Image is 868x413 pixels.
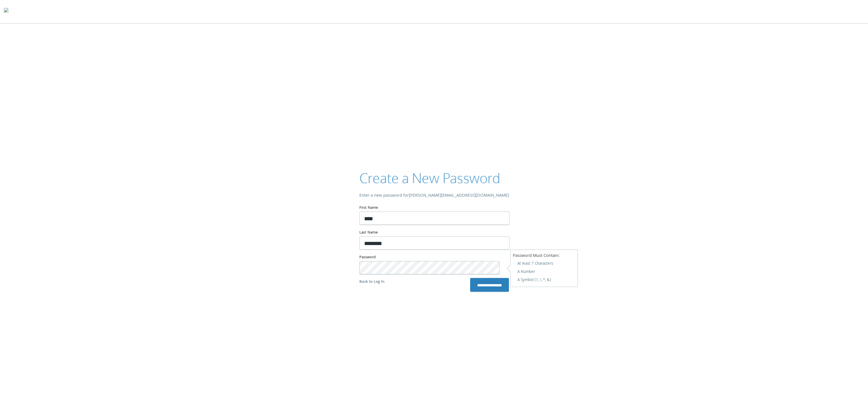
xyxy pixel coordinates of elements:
[359,229,509,236] label: Last Name
[359,169,509,187] h2: Create a New Password
[513,277,575,285] span: A Symbol (?, !, *, &)
[493,264,500,271] keeper-lock: Open Keeper Popup
[513,260,575,268] span: At least 7 Characters
[359,279,384,285] a: Back to Log In
[510,250,578,287] div: Password Must Contain:
[359,254,509,261] label: Password
[4,6,8,17] img: todyl-logo-dark.svg
[359,192,509,200] div: Enter a new password for [PERSON_NAME][EMAIL_ADDRESS][DOMAIN_NAME]
[359,205,509,212] label: First Name
[513,268,575,277] span: A Number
